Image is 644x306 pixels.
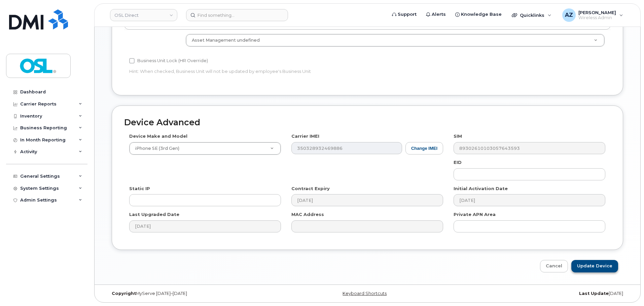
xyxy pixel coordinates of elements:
[578,10,616,15] span: [PERSON_NAME]
[558,8,628,22] div: Andy Zhang
[421,8,451,21] a: Alerts
[507,8,556,22] div: Quicklinks
[186,9,288,21] input: Find something...
[540,260,568,272] a: Cancel
[291,133,319,139] label: Carrier IMEI
[405,142,443,155] button: Change IMEI
[129,133,187,139] label: Device Make and Model
[129,211,179,218] label: Last Upgraded Date
[565,11,573,19] span: AZ
[186,34,604,46] a: Asset Management undefined
[129,57,208,65] label: Business Unit Lock (HR Override)
[291,211,324,218] label: MAC Address
[454,185,508,192] label: Initial Activation Date
[110,9,177,21] a: OSL Direct
[451,8,506,21] a: Knowledge Base
[129,58,135,63] input: Business Unit Lock (HR Override)
[112,291,136,296] strong: Copyright
[291,185,330,192] label: Contract Expiry
[432,11,446,18] span: Alerts
[131,145,179,151] span: iPhone SE (3rd Gen)
[578,15,616,20] span: Wireless Admin
[454,211,496,218] label: Private APN Area
[520,12,544,18] span: Quicklinks
[579,291,609,296] strong: Last Update
[129,185,150,192] label: Static IP
[571,260,618,272] input: Update Device
[398,11,417,18] span: Support
[130,142,281,155] a: iPhone SE (3rd Gen)
[343,291,387,296] a: Keyboard Shortcuts
[387,8,421,21] a: Support
[454,291,628,296] div: [DATE]
[454,133,462,139] label: SIM
[107,291,281,296] div: MyServe [DATE]–[DATE]
[454,159,462,166] label: EID
[192,38,260,43] span: Asset Management undefined
[124,118,611,127] h2: Device Advanced
[461,11,502,18] span: Knowledge Base
[129,68,443,75] p: Hint: When checked, Business Unit will not be updated by employee's Business Unit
